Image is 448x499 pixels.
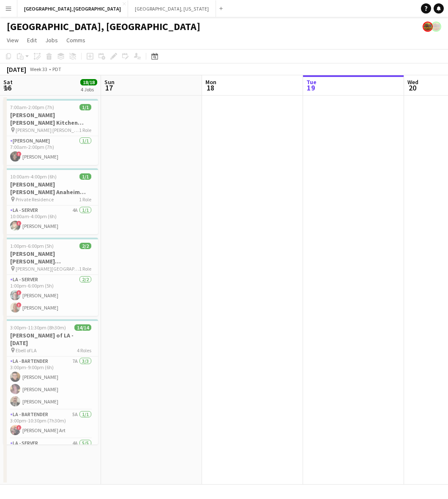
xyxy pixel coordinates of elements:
[63,35,89,46] a: Comms
[27,36,37,44] span: Edit
[7,65,26,74] div: [DATE]
[431,22,441,32] app-user-avatar: Rollin Hero
[24,35,40,46] a: Edit
[17,0,128,17] button: [GEOGRAPHIC_DATA], [GEOGRAPHIC_DATA]
[423,22,433,32] app-user-avatar: Rollin Hero
[52,66,61,72] div: PDT
[45,36,58,44] span: Jobs
[66,36,85,44] span: Comms
[3,35,22,46] a: View
[7,20,200,33] h1: [GEOGRAPHIC_DATA], [GEOGRAPHIC_DATA]
[42,35,61,46] a: Jobs
[128,0,216,17] button: [GEOGRAPHIC_DATA], [US_STATE]
[7,36,19,44] span: View
[28,66,49,72] span: Week 33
